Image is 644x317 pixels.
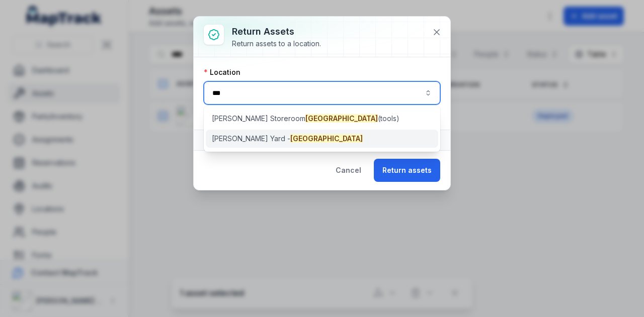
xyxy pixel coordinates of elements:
[374,159,440,182] button: Return assets
[290,134,363,143] span: [GEOGRAPHIC_DATA]
[212,114,399,124] span: [PERSON_NAME] Storeroom (tools)
[327,159,370,182] button: Cancel
[232,39,321,49] div: Return assets to a location.
[212,134,363,144] span: [PERSON_NAME] Yard -
[204,67,240,77] label: Location
[194,130,450,150] button: Assets1
[232,25,321,39] h3: Return assets
[305,114,378,123] span: [GEOGRAPHIC_DATA]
